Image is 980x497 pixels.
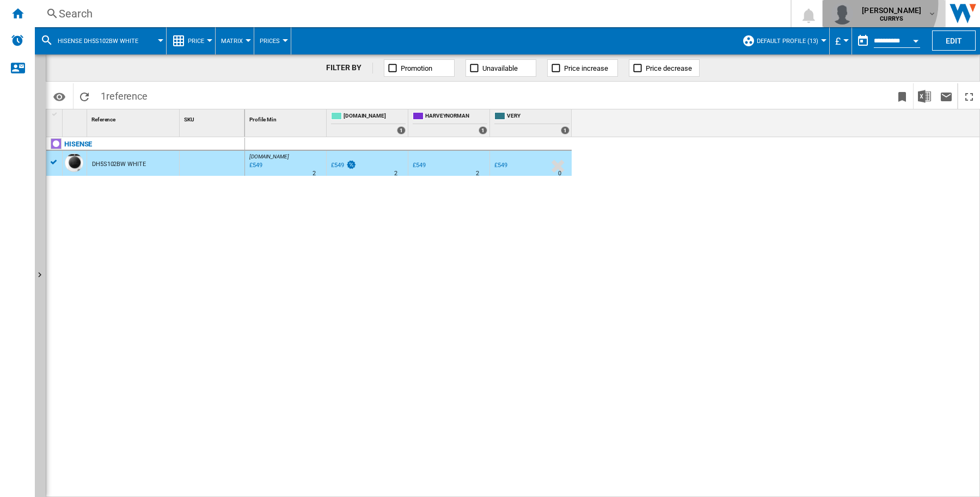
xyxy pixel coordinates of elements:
button: Bookmark this report [891,83,913,109]
button: Options [48,87,70,106]
button: Download in Excel [914,83,935,109]
span: Unavailable [482,64,518,72]
div: Sort None [182,109,244,126]
div: 1 offers sold by HARVEYNORMAN [479,126,487,134]
button: md-calendar [852,30,874,52]
span: [PERSON_NAME] [862,5,921,16]
div: Delivery Time : 2 days [476,168,479,179]
button: Maximize [958,83,980,109]
span: SKU [184,116,194,122]
img: promotionV3.png [346,160,357,169]
button: Reload [73,83,95,109]
span: Price increase [564,64,608,72]
div: Sort None [247,109,326,126]
span: [DOMAIN_NAME] [344,112,406,121]
span: Default profile (13) [757,38,818,45]
div: SKU Sort None [182,109,244,126]
md-menu: Currency [830,27,852,54]
div: Last updated : Monday, 8 September 2025 08:18 [248,160,262,171]
button: Price [188,27,210,54]
div: Delivery Time : 0 day [558,168,561,179]
span: HARVEYNORMAN [425,112,487,121]
span: HISENSE DH5S102BW WHITE [58,38,138,45]
button: Promotion [384,59,455,77]
span: Profile Min [249,116,277,122]
button: Price increase [547,59,618,77]
span: Reference [91,116,115,122]
button: Edit [932,30,976,51]
span: Matrix [221,38,243,45]
div: £549 [331,162,344,169]
span: Promotion [401,64,432,72]
button: HISENSE DH5S102BW WHITE [58,27,149,54]
div: Delivery Time : 2 days [313,168,316,179]
div: VERY 1 offers sold by VERY [492,109,572,137]
button: Open calendar [906,29,926,49]
div: Reference Sort None [89,109,179,126]
button: Send this report by email [935,83,957,109]
div: Delivery Time : 2 days [394,168,397,179]
span: 1 [95,83,153,106]
div: £549 [329,160,357,171]
span: Prices [260,38,280,45]
img: excel-24x24.png [918,90,931,103]
button: Show [35,54,46,497]
div: HARVEYNORMAN 1 offers sold by HARVEYNORMAN [411,109,489,137]
div: Price [172,27,210,54]
span: reference [106,90,148,102]
span: VERY [507,112,569,121]
button: Default profile (13) [757,27,824,54]
span: Price decrease [646,64,692,72]
span: Price [188,38,204,45]
div: Sort None [65,109,87,126]
div: FILTER BY [326,63,372,73]
img: alerts-logo.svg [11,34,24,47]
div: 1 offers sold by AO.COM [397,126,406,134]
button: Matrix [221,27,248,54]
div: DH5S102BW WHITE [92,152,146,177]
div: £549 [494,162,507,169]
button: £ [835,27,846,54]
span: £ [835,35,841,47]
span: [DOMAIN_NAME] [249,154,289,159]
div: £549 [411,160,426,171]
div: Profile Min Sort None [247,109,326,126]
b: CURRYS [880,15,903,22]
button: Price decrease [629,59,700,77]
button: Unavailable [465,59,536,77]
div: Sort None [89,109,179,126]
div: Search [59,6,762,21]
img: profile.jpg [831,3,853,24]
div: Default profile (13) [742,27,824,54]
div: HISENSE DH5S102BW WHITE [40,27,161,54]
div: £549 [413,162,426,169]
div: 1 offers sold by VERY [561,126,569,134]
div: Click to filter on that brand [64,138,92,151]
button: Prices [260,27,285,54]
div: £549 [493,160,507,171]
div: [DOMAIN_NAME] 1 offers sold by AO.COM [329,109,408,137]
